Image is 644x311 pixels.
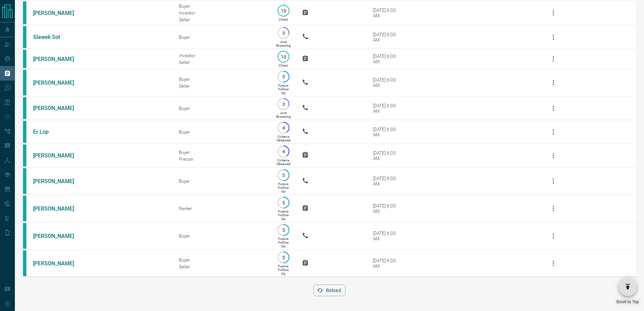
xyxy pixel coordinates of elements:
[179,106,265,111] div: Buyer
[313,285,345,296] button: Reload
[179,10,265,16] div: Investor
[278,209,289,221] p: Future Follow Up
[373,7,402,18] div: [DATE] 6:00 AM
[281,74,286,79] p: 5
[281,149,286,154] p: 4
[281,8,286,13] p: 10
[616,299,639,304] span: Scroll to Top
[281,30,286,36] p: 3
[179,206,265,211] div: Renter
[281,173,286,178] p: 5
[33,56,84,62] a: [PERSON_NAME]
[23,196,26,221] div: condos.ca
[279,64,288,67] p: Client
[179,233,265,239] div: Buyer
[23,50,26,68] div: condos.ca
[373,53,402,64] div: [DATE] 6:00 AM
[23,26,26,48] div: condos.ca
[179,178,265,184] div: Buyer
[179,83,265,89] div: Seller
[281,255,286,260] p: 5
[281,125,286,130] p: 4
[373,230,402,241] div: [DATE] 6:00 AM
[23,1,26,24] div: condos.ca
[276,40,291,47] p: Just Browsing
[278,237,289,248] p: Future Follow Up
[277,158,290,166] p: Criteria Obtained
[33,80,84,86] a: [PERSON_NAME]
[33,178,84,184] a: [PERSON_NAME]
[373,176,402,186] div: [DATE] 6:00 AM
[33,105,84,111] a: [PERSON_NAME]
[23,97,26,119] div: condos.ca
[373,203,402,214] div: [DATE] 6:00 AM
[373,77,402,88] div: [DATE] 6:00 AM
[179,3,265,9] div: Buyer
[179,129,265,135] div: Buyer
[33,129,84,135] a: Er Lop
[373,32,402,43] div: [DATE] 6:00 AM
[23,145,26,166] div: condos.ca
[23,223,26,249] div: condos.ca
[278,182,289,193] p: Future Follow Up
[279,18,288,21] p: Client
[281,227,286,232] p: 5
[373,258,402,269] div: [DATE] 6:00 AM
[23,168,26,194] div: condos.ca
[33,233,84,239] a: [PERSON_NAME]
[179,53,265,58] div: Investor
[179,17,265,22] div: Seller
[179,264,265,269] div: Seller
[373,150,402,161] div: [DATE] 6:00 AM
[179,35,265,40] div: Buyer
[179,257,265,263] div: Buyer
[179,60,265,65] div: Seller
[179,150,265,155] div: Buyer
[373,103,402,114] div: [DATE] 6:00 AM
[276,111,291,118] p: Just Browsing
[33,10,84,16] a: [PERSON_NAME]
[281,54,286,59] p: 10
[23,250,26,276] div: condos.ca
[33,152,84,159] a: [PERSON_NAME]
[278,264,289,275] p: Future Follow Up
[277,135,290,142] p: Criteria Obtained
[23,70,26,95] div: condos.ca
[179,156,265,162] div: Precon
[281,102,286,107] p: 3
[33,205,84,212] a: [PERSON_NAME]
[179,76,265,82] div: Buyer
[23,121,26,143] div: condos.ca
[33,34,84,40] a: Slawek Sot
[33,260,84,267] a: [PERSON_NAME]
[278,84,289,95] p: Future Follow Up
[281,200,286,205] p: 5
[373,127,402,137] div: [DATE] 6:00 AM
